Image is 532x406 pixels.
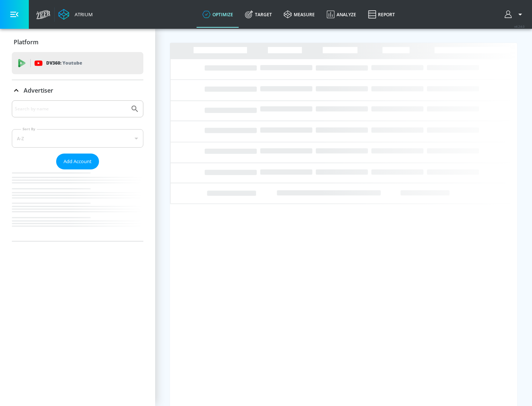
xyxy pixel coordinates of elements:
[46,59,82,67] p: DV360:
[362,1,401,28] a: Report
[72,11,93,18] div: Atrium
[12,52,143,74] div: DV360: Youtube
[12,169,143,241] nav: list of Advertiser
[12,100,143,241] div: Advertiser
[24,86,53,94] p: Advertiser
[14,38,38,46] p: Platform
[12,80,143,101] div: Advertiser
[278,1,321,28] a: measure
[58,9,93,20] a: Atrium
[514,24,525,28] span: v 4.24.0
[12,32,143,52] div: Platform
[197,1,239,28] a: optimize
[239,1,278,28] a: Target
[15,104,127,114] input: Search by name
[21,127,37,131] label: Sort By
[62,59,82,67] p: Youtube
[12,129,143,148] div: A-Z
[321,1,362,28] a: Analyze
[56,154,99,169] button: Add Account
[64,157,92,166] span: Add Account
